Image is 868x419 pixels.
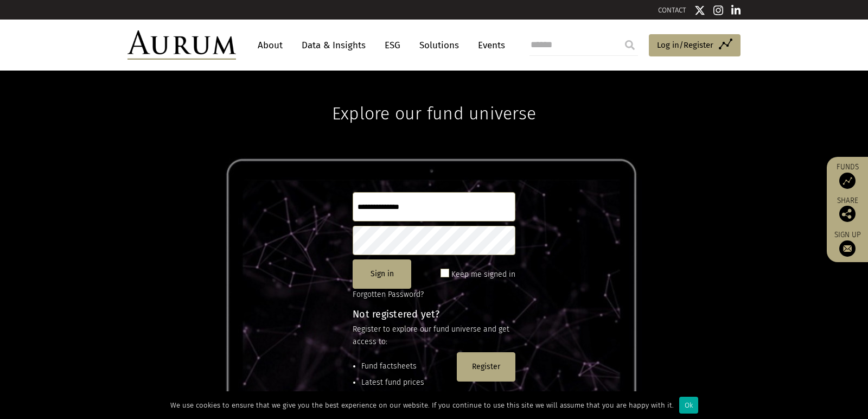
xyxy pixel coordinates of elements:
input: Submit [619,34,641,56]
img: Linkedin icon [731,5,741,16]
li: Fund factsheets [361,360,452,372]
span: Log in/Register [657,39,713,52]
a: Forgotten Password? [353,290,424,299]
div: Share [832,197,863,222]
a: About [252,35,288,55]
div: Ok [679,397,698,414]
a: Log in/Register [649,34,741,57]
img: Twitter icon [694,5,705,16]
li: Latest fund prices [361,377,452,389]
p: Register to explore our fund universe and get access to: [353,323,515,348]
a: Events [473,35,505,55]
a: Data & Insights [296,35,371,55]
a: ESG [379,35,406,55]
button: Sign in [353,259,411,289]
img: Access Funds [839,173,856,189]
h1: Explore our fund universe [332,71,536,124]
img: Sign up to our newsletter [839,240,856,257]
img: Share this post [839,206,856,222]
label: Keep me signed in [451,268,515,281]
a: Solutions [414,35,464,55]
button: Register [457,352,515,382]
a: Sign up [832,230,863,257]
img: Instagram icon [713,5,723,16]
a: CONTACT [658,6,686,14]
img: Aurum [127,30,236,60]
a: Funds [832,162,863,189]
h4: Not registered yet? [353,309,515,319]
